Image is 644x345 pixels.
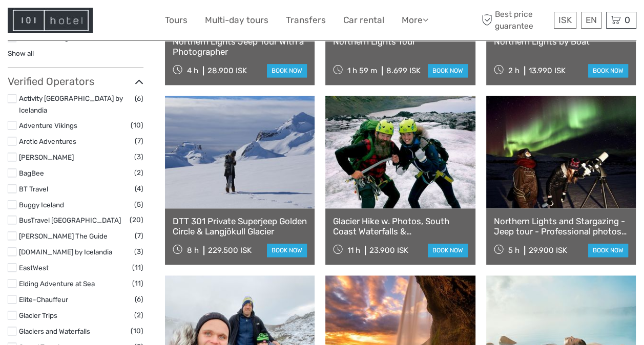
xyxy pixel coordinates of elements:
[369,246,408,255] div: 23.900 ISK
[529,246,567,255] div: 29.900 ISK
[479,9,551,31] span: Best price guarantee
[581,12,601,29] div: EN
[19,121,77,130] a: Adventure Vikings
[134,167,143,179] span: (2)
[19,169,44,177] a: BagBee
[8,8,93,33] img: Hotel Information
[131,325,143,337] span: (10)
[588,244,628,257] a: book now
[402,13,428,28] a: More
[134,246,143,257] span: (3)
[494,36,628,47] a: Northern Lights by Boat
[386,66,421,75] div: 8.699 ISK
[205,13,268,28] a: Multi-day tours
[347,66,377,75] span: 1 h 59 m
[343,13,384,28] a: Car rental
[135,93,143,104] span: (6)
[135,230,143,242] span: (7)
[588,64,628,77] a: book now
[267,244,307,257] a: book now
[558,15,572,25] span: ISK
[267,64,307,77] a: book now
[428,64,468,77] a: book now
[286,13,326,28] a: Transfers
[19,34,69,42] a: Whale Watching
[208,246,252,255] div: 229.500 ISK
[19,153,74,161] a: [PERSON_NAME]
[134,151,143,163] span: (3)
[508,246,520,255] span: 5 h
[19,216,121,224] a: BusTravel [GEOGRAPHIC_DATA]
[333,36,467,47] a: Northern Lights Tour
[333,216,467,237] a: Glacier Hike w. Photos, South Coast Waterfalls & [GEOGRAPHIC_DATA]
[19,295,68,304] a: Elite-Chauffeur
[347,246,360,255] span: 11 h
[130,214,143,226] span: (20)
[19,264,49,272] a: EastWest
[165,13,188,28] a: Tours
[19,94,123,114] a: Activity [GEOGRAPHIC_DATA] by Icelandia
[135,293,143,305] span: (6)
[428,244,468,257] a: book now
[132,262,143,273] span: (11)
[494,216,628,237] a: Northern Lights and Stargazing - Jeep tour - Professional photos - Free re-run
[118,16,130,28] button: Open LiveChat chat widget
[19,279,95,288] a: Elding Adventure at Sea
[508,66,520,75] span: 2 h
[19,201,64,209] a: Buggy Iceland
[207,66,247,75] div: 28.900 ISK
[19,232,108,240] a: [PERSON_NAME] The Guide
[187,246,199,255] span: 8 h
[19,248,112,256] a: [DOMAIN_NAME] by Icelandia
[135,135,143,147] span: (7)
[14,18,116,26] p: We're away right now. Please check back later!
[8,75,143,88] h3: Verified Operators
[19,311,57,319] a: Glacier Trips
[135,183,143,195] span: (4)
[529,66,566,75] div: 13.990 ISK
[131,119,143,131] span: (10)
[19,327,90,335] a: Glaciers and Waterfalls
[19,185,48,193] a: BT Travel
[173,216,307,237] a: DTT 301 Private Superjeep Golden Circle & Langjökull Glacier
[132,277,143,289] span: (11)
[19,137,76,145] a: Arctic Adventures
[134,199,143,210] span: (5)
[8,49,34,57] a: Show all
[187,66,198,75] span: 4 h
[134,309,143,321] span: (2)
[173,36,307,57] a: Northern Lights Jeep Tour With a Photographer
[623,15,632,25] span: 0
